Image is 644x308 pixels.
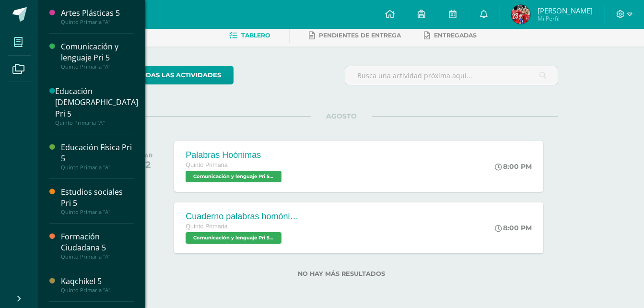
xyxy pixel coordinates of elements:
[61,19,134,25] div: Quinto Primaria "A"
[186,223,228,230] span: Quinto Primaria
[495,162,532,171] div: 8:00 PM
[124,66,234,84] a: todas las Actividades
[538,6,593,15] span: [PERSON_NAME]
[61,41,134,63] div: Comunicación y lenguaje Pri 5
[538,14,593,23] span: Mi Perfil
[186,212,301,222] div: Cuaderno palabras homónimas
[61,209,134,215] div: Quinto Primaria "A"
[424,28,477,43] a: Entregadas
[309,28,401,43] a: Pendientes de entrega
[495,224,532,232] div: 8:00 PM
[241,32,270,39] span: Tablero
[55,86,138,119] div: Educación [DEMOGRAPHIC_DATA] Pri 5
[186,162,228,168] span: Quinto Primaria
[124,270,558,277] label: No hay más resultados
[61,142,134,164] div: Educación Física Pri 5
[434,32,477,39] span: Entregadas
[61,287,134,294] div: Quinto Primaria "A"
[61,142,134,171] a: Educación Física Pri 5Quinto Primaria "A"
[511,5,530,24] img: 68845917a4fd927e51224279cf1ee479.png
[345,66,558,85] input: Busca una actividad próxima aquí...
[61,231,134,253] div: Formación Ciudadana 5
[186,171,281,182] span: Comunicación y lenguaje Pri 5 'A'
[229,28,270,43] a: Tablero
[139,152,152,159] div: MAR
[61,8,134,19] div: Artes Plásticas 5
[61,63,134,70] div: Quinto Primaria "A"
[61,187,134,209] div: Estudios sociales Pri 5
[61,253,134,260] div: Quinto Primaria "A"
[61,276,134,287] div: Kaqchikel 5
[61,231,134,260] a: Formación Ciudadana 5Quinto Primaria "A"
[61,41,134,70] a: Comunicación y lenguaje Pri 5Quinto Primaria "A"
[61,187,134,215] a: Estudios sociales Pri 5Quinto Primaria "A"
[319,32,401,39] span: Pendientes de entrega
[139,159,152,170] div: 12
[186,232,281,244] span: Comunicación y lenguaje Pri 5 'A'
[55,86,138,126] a: Educación [DEMOGRAPHIC_DATA] Pri 5Quinto Primaria "A"
[311,112,372,120] span: AGOSTO
[61,8,134,25] a: Artes Plásticas 5Quinto Primaria "A"
[61,276,134,294] a: Kaqchikel 5Quinto Primaria "A"
[61,164,134,171] div: Quinto Primaria "A"
[55,119,138,126] div: Quinto Primaria "A"
[186,150,284,160] div: Palabras Hoónimas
